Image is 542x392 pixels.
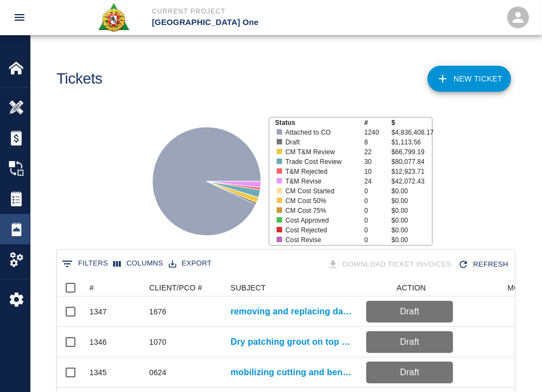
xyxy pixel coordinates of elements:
[166,255,214,272] button: Export
[149,337,167,347] div: 1070
[285,206,356,216] p: CM Cost 75%
[365,128,392,137] p: 1240
[285,235,356,245] p: Cost Revise
[275,118,365,128] p: Status
[59,255,111,273] button: Show filters
[365,225,392,235] p: 0
[365,176,392,186] p: 24
[456,255,513,274] div: Refresh the list
[392,137,432,147] p: $1,113.56
[365,196,392,206] p: 0
[365,216,392,225] p: 0
[488,340,542,392] iframe: Chat Widget
[97,2,130,33] img: Roger & Sons Concrete
[326,255,456,274] div: Tickets download in groups of 15
[392,235,432,245] p: $0.00
[225,279,361,296] div: SUBJECT
[285,147,356,157] p: CM T&M Review
[392,216,432,225] p: $0.00
[90,306,107,317] div: 1347
[7,4,33,30] button: open drawer
[365,167,392,176] p: 10
[231,279,266,296] div: SUBJECT
[365,137,392,147] p: 8
[111,255,166,272] button: Select columns
[371,305,449,318] p: Draft
[392,128,432,137] p: $4,836,408.17
[397,279,426,296] div: ACTION
[392,225,432,235] p: $0.00
[285,216,356,225] p: Cost Approved
[392,196,432,206] p: $0.00
[285,196,356,206] p: CM Cost 50%
[392,167,432,176] p: $12,923.71
[56,70,103,88] h1: Tickets
[231,305,355,318] a: removing and replacing damaged Styrofoam East Pier Level #2 Gate #2
[285,186,356,196] p: CM Cost Started
[285,137,356,147] p: Draft
[428,66,511,92] a: NEW TICKET
[392,157,432,167] p: $80,077.84
[90,337,107,347] div: 1346
[90,367,107,378] div: 1345
[365,235,392,245] p: 0
[285,157,356,167] p: Trade Cost Review
[231,366,355,379] a: mobilizing cutting and bending rebar for gate #12 stairway leave out infill level #2.5 level #3 a...
[371,366,449,379] p: Draft
[371,336,449,349] p: Draft
[152,16,330,29] p: [GEOGRAPHIC_DATA] One
[361,279,458,296] div: ACTION
[149,306,167,317] div: 1676
[365,186,392,196] p: 0
[231,336,355,349] a: Dry patching grout on top of beams getting man [DEMOGRAPHIC_DATA] man lift to 2nd floor and mater...
[392,186,432,196] p: $0.00
[285,128,356,137] p: Attached to CO
[84,279,144,296] div: #
[144,279,225,296] div: CLIENT/PCO #
[456,255,513,274] button: Refresh
[285,167,356,176] p: T&M Rejected
[90,279,94,296] div: #
[285,225,356,235] p: Cost Rejected
[392,118,432,128] p: $
[392,176,432,186] p: $42,072.43
[149,279,202,296] div: CLIENT/PCO #
[392,206,432,216] p: $0.00
[392,147,432,157] p: $66,799.19
[365,147,392,157] p: 22
[149,367,167,378] div: 0624
[365,118,392,128] p: #
[365,206,392,216] p: 0
[152,7,330,16] p: Current Project
[365,157,392,167] p: 30
[285,176,356,186] p: T&M Revise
